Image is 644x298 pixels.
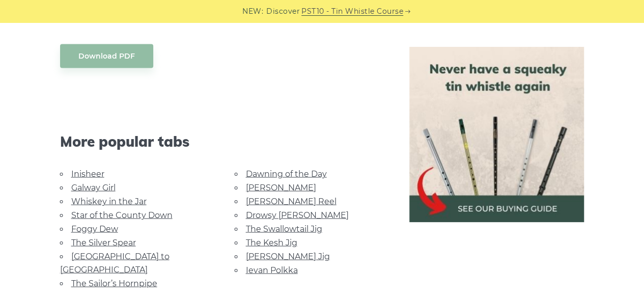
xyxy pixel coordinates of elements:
[71,196,147,206] a: Whiskey in the Jar
[301,6,403,17] a: PST10 - Tin Whistle Course
[60,132,385,150] span: More popular tabs
[60,251,170,274] a: [GEOGRAPHIC_DATA] to [GEOGRAPHIC_DATA]
[60,44,153,68] a: Download PDF
[71,224,118,233] a: Foggy Dew
[246,237,297,247] a: The Kesh Jig
[71,182,116,192] a: Galway Girl
[266,6,300,17] span: Discover
[246,182,316,192] a: [PERSON_NAME]
[246,265,298,275] a: Ievan Polkka
[71,210,173,220] a: Star of the County Down
[246,224,322,233] a: The Swallowtail Jig
[246,196,337,206] a: [PERSON_NAME] Reel
[71,278,157,288] a: The Sailor’s Hornpipe
[246,210,349,220] a: Drowsy [PERSON_NAME]
[246,251,330,261] a: [PERSON_NAME] Jig
[409,47,584,222] img: tin whistle buying guide
[242,6,263,17] span: NEW:
[71,169,104,178] a: Inisheer
[246,169,327,178] a: Dawning of the Day
[71,237,136,247] a: The Silver Spear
